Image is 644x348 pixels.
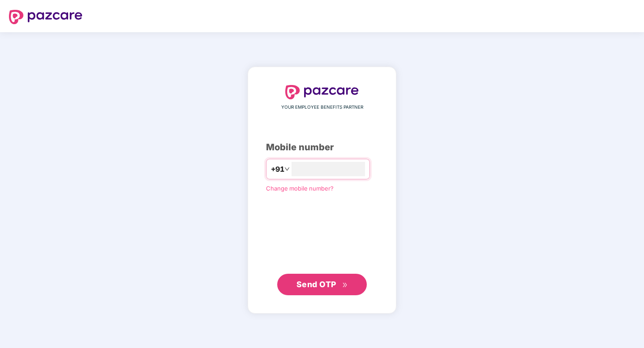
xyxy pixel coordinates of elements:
[266,185,334,192] a: Change mobile number?
[281,104,363,111] span: YOUR EMPLOYEE BENEFITS PARTNER
[266,140,378,154] div: Mobile number
[285,85,359,99] img: logo
[271,164,284,175] span: +91
[284,166,290,172] span: down
[342,282,348,288] span: double-right
[9,10,82,24] img: logo
[277,274,367,295] button: Send OTPdouble-right
[296,280,336,289] span: Send OTP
